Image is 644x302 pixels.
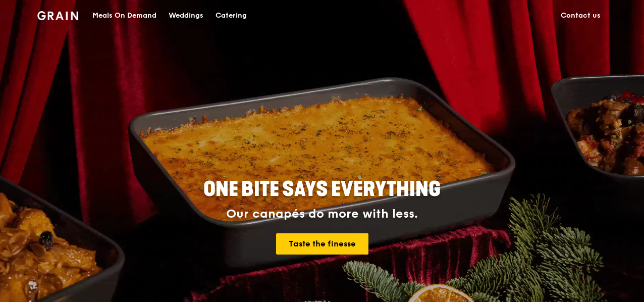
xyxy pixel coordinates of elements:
[276,233,368,255] a: Taste the finesse
[140,207,504,221] div: Our canapés do more with less.
[37,11,78,20] img: Grain
[209,1,253,31] a: Catering
[216,1,247,31] div: Catering
[92,1,156,31] div: Meals On Demand
[555,1,607,31] a: Contact us
[203,177,441,202] span: ONE BITE SAYS EVERYTHING
[169,1,203,31] div: Weddings
[163,1,209,31] a: Weddings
